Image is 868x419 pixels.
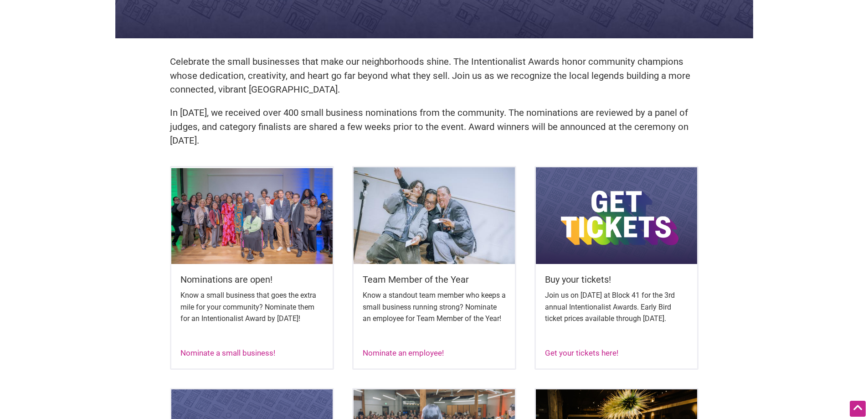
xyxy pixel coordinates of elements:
div: Scroll Back to Top [850,401,866,417]
a: Get your tickets here! [545,348,618,357]
p: Know a small business that goes the extra mile for your community? Nominate them for an Intention... [180,290,324,325]
p: In [DATE], we received over 400 small business nominations from the community. The nominations ar... [170,106,699,148]
h5: Buy your tickets! [545,273,688,286]
p: Know a standout team member who keeps a small business running strong? Nominate an employee for T... [363,290,506,325]
p: Celebrate the small businesses that make our neighborhoods shine. The Intentionalist Awards honor... [170,55,699,97]
a: Nominate an employee! [363,348,444,357]
h5: Team Member of the Year [363,273,506,286]
p: Join us on [DATE] at Block 41 for the 3rd annual Intentionalist Awards. Early Bird ticket prices ... [545,290,688,325]
a: Nominate a small business! [180,348,275,357]
h5: Nominations are open! [180,273,324,286]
